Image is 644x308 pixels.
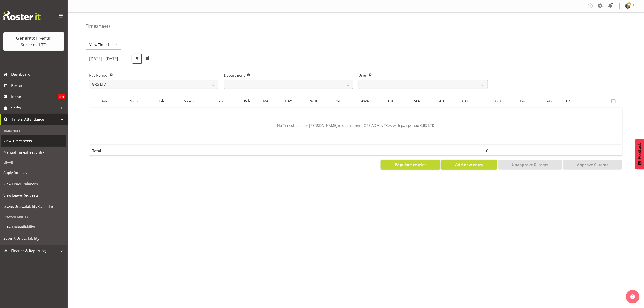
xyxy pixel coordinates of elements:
span: Job [159,99,164,104]
span: Time & Attendance [11,116,59,123]
a: View Leave Requests [1,190,66,201]
span: Total [545,99,553,104]
button: Approve 0 Items [563,160,622,170]
button: Add new entry [441,160,497,170]
span: Inbox [11,93,58,100]
span: View Leave Requests [3,192,64,199]
span: MA [263,99,268,104]
span: Finance & Reporting [11,247,59,254]
a: View Timesheets [1,135,66,147]
p: No Timesheets for [PERSON_NAME] in department GRS ADMIN TGA, with pay period GRS LTD [104,123,608,128]
span: AWA [361,99,369,104]
h5: [DATE] - [DATE] [89,56,118,61]
span: WEK [310,99,317,104]
span: Source [184,99,195,104]
span: Apply for Leave [3,169,64,176]
span: View Unavailability [3,224,64,230]
a: Apply for Leave [1,167,66,178]
label: User [359,73,488,78]
span: Date [100,99,108,104]
span: Unapprove 0 Items [512,162,548,168]
span: OUT [388,99,395,104]
div: Timesheet [1,126,66,135]
span: View Timesheets [3,138,64,144]
h4: Timesheets [86,23,111,29]
button: Feedback - Show survey [635,139,644,169]
span: View Timesheets [89,42,118,47]
span: TAH [437,99,444,104]
span: Shifts [11,105,59,111]
div: Unavailability [1,212,66,221]
span: Approve 0 Items [577,162,608,168]
div: Leave [1,158,66,167]
a: Submit Unavailability [1,233,66,244]
span: SEA [414,99,420,104]
a: Leave/Unavailability Calendar [1,201,66,212]
span: View Leave Balances [3,181,64,187]
span: Manual Timesheet Entry [3,149,64,156]
span: 516 [58,94,65,99]
img: Rosterit website logo [3,11,41,20]
span: DAY [285,99,292,104]
span: Dashboard [11,71,65,78]
span: ½EK [336,99,343,104]
span: Start [494,99,502,104]
th: Total [89,146,119,155]
th: 0 [484,146,512,155]
img: katherine-lothianc04ae7ec56208e078627d80ad3866cf0.png [625,3,630,9]
span: O/T [566,99,572,104]
span: Leave/Unavailability Calendar [3,203,64,210]
span: Add new entry [455,162,483,168]
a: Manual Timesheet Entry [1,147,66,158]
span: Name [130,99,140,104]
div: Generator Rental Services LTD [8,35,60,48]
button: Unapprove 0 Items [498,160,562,170]
a: View Leave Balances [1,178,66,190]
span: Submit Unavailability [3,235,64,242]
span: CAL [462,99,468,104]
span: Type [217,99,225,104]
span: Populate entries [395,162,426,168]
span: Roster [11,82,65,89]
span: Role [244,99,251,104]
label: Pay Period [89,73,218,78]
img: help-xxl-2.png [630,294,635,299]
button: Populate entries [381,160,440,170]
label: Department [224,73,353,78]
span: Feedback [638,143,642,159]
span: End [520,99,526,104]
a: View Unavailability [1,221,66,233]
